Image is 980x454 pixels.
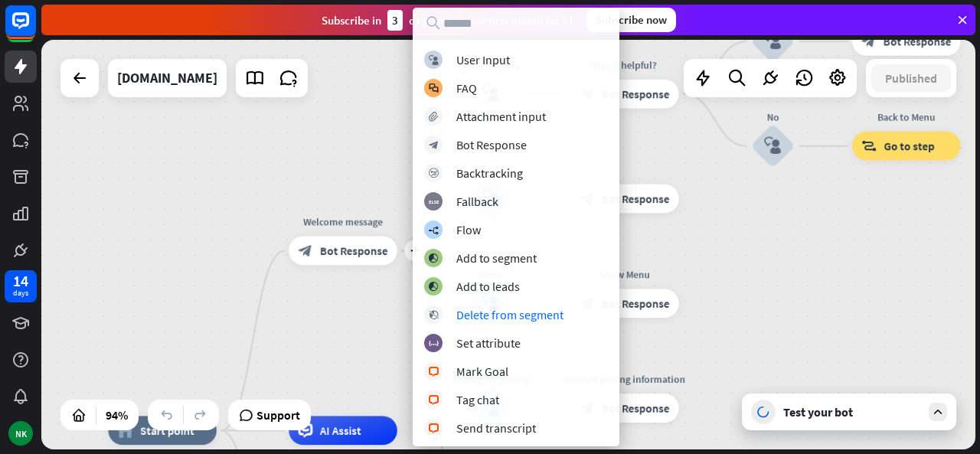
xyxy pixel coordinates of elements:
[429,112,439,122] i: block_attachment
[429,55,439,65] i: block_user_input
[429,197,439,207] i: block_fallback
[410,246,420,256] i: plus
[456,80,477,96] div: FAQ
[322,10,574,31] div: Subscribe in days to get your first month for $1
[387,10,403,31] div: 3
[12,6,58,52] button: Open LiveChat chat widget
[278,214,408,229] div: Welcome message
[429,140,439,150] i: block_bot_response
[456,279,520,294] div: Add to leads
[871,64,951,92] button: Published
[456,392,499,407] div: Tag chat
[456,364,508,379] div: Mark Goal
[256,403,300,427] span: Support
[428,367,439,377] i: block_livechat
[602,296,670,311] span: Bot Response
[5,270,37,302] a: 14 days
[456,307,563,322] div: Delete from segment
[428,225,439,235] i: builder_tree
[429,168,439,178] i: block_backtracking
[429,83,439,93] i: block_faq
[884,34,952,49] span: Bot Response
[560,267,690,282] div: Show Menu
[428,282,439,292] i: block_add_to_segment
[8,421,33,446] div: NK
[429,338,439,348] i: block_set_attribute
[101,403,132,427] div: 94%
[140,423,194,438] span: Start point
[299,243,313,258] i: block_bot_response
[429,310,439,320] i: block_delete_from_segment
[456,222,481,237] div: Flow
[456,194,498,209] div: Fallback
[456,109,546,124] div: Attachment input
[428,423,439,433] i: block_livechat
[428,395,439,405] i: block_livechat
[13,274,28,288] div: 14
[884,139,935,153] span: Go to step
[764,33,782,51] i: block_user_input
[783,404,921,420] div: Test your bot
[586,8,676,32] div: Subscribe now
[560,372,690,387] div: Provide pricing information
[841,110,972,125] div: Back to Menu
[456,335,521,351] div: Set attribute
[320,243,388,258] span: Bot Response
[764,138,782,155] i: block_user_input
[13,288,28,299] div: days
[602,87,670,101] span: Bot Response
[428,253,439,263] i: block_add_to_segment
[861,139,877,153] i: block_goto
[456,137,527,152] div: Bot Response
[456,420,536,436] div: Send transcript
[456,165,523,181] div: Backtracking
[117,59,217,97] div: chatbot.com
[118,423,133,438] i: home_2
[730,110,816,125] div: No
[456,250,537,266] div: Add to segment
[456,52,510,67] div: User Input
[602,400,670,415] span: Bot Response
[560,57,690,72] div: Was it helpful?
[602,191,670,206] span: Bot Response
[320,423,361,438] span: AI Assist
[861,34,876,49] i: block_bot_response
